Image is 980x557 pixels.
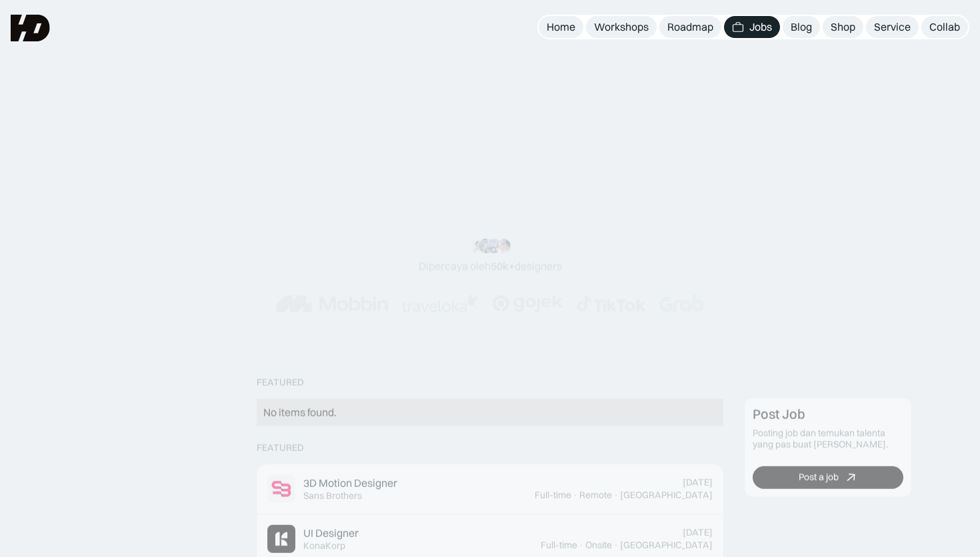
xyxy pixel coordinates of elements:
[929,20,960,34] div: Collab
[257,442,304,454] div: Featured
[753,428,903,450] div: Posting job dan temukan talenta yang pas buat [PERSON_NAME].
[823,16,863,38] a: Shop
[303,476,397,490] div: 3D Motion Designer
[419,259,562,273] div: Dipercaya oleh designers
[585,540,612,551] div: Onsite
[620,490,713,501] div: [GEOGRAPHIC_DATA]
[491,259,515,272] span: 50k+
[620,540,713,551] div: [GEOGRAPHIC_DATA]
[791,20,812,34] div: Blog
[573,490,578,501] div: ·
[921,16,968,38] a: Collab
[659,16,721,38] a: Roadmap
[541,540,577,551] div: Full-time
[257,377,304,388] div: Featured
[753,466,903,489] a: Post a job
[303,526,359,540] div: UI Designer
[257,464,723,514] a: Job Image3D Motion DesignerSans Brothers[DATE]Full-time·Remote·[GEOGRAPHIC_DATA]
[586,16,657,38] a: Workshops
[667,20,713,34] div: Roadmap
[267,475,295,503] img: Job Image
[613,540,619,551] div: ·
[799,472,839,483] div: Post a job
[866,16,919,38] a: Service
[753,406,805,422] div: Post Job
[539,16,583,38] a: Home
[874,20,911,34] div: Service
[535,490,571,501] div: Full-time
[303,490,362,502] div: Sans Brothers
[683,477,713,488] div: [DATE]
[613,490,619,501] div: ·
[267,525,295,553] img: Job Image
[683,527,713,538] div: [DATE]
[783,16,820,38] a: Blog
[724,16,780,38] a: Jobs
[831,20,855,34] div: Shop
[547,20,575,34] div: Home
[303,540,345,552] div: KonaKorp
[749,20,772,34] div: Jobs
[579,540,584,551] div: ·
[579,490,612,501] div: Remote
[594,20,649,34] div: Workshops
[263,406,717,420] div: No items found.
